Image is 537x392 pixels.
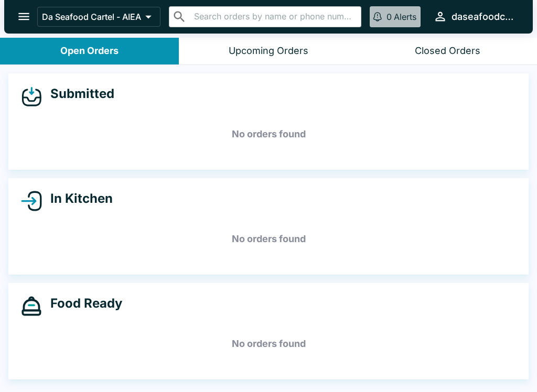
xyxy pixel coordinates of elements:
p: 0 [386,12,392,22]
div: daseafoodcartel [452,10,516,23]
div: Closed Orders [415,45,480,57]
h5: No orders found [21,220,516,258]
button: open drawer [10,3,37,30]
h4: Submitted [42,86,114,102]
h5: No orders found [21,325,516,363]
div: Upcoming Orders [229,45,308,57]
h4: In Kitchen [42,191,113,206]
button: daseafoodcartel [429,5,520,28]
input: Search orders by name or phone number [191,9,357,24]
h5: No orders found [21,115,516,153]
div: Open Orders [60,45,119,57]
button: Da Seafood Cartel - AIEA [37,7,160,27]
h4: Food Ready [42,296,122,311]
p: Alerts [394,12,416,22]
p: Da Seafood Cartel - AIEA [42,12,141,22]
